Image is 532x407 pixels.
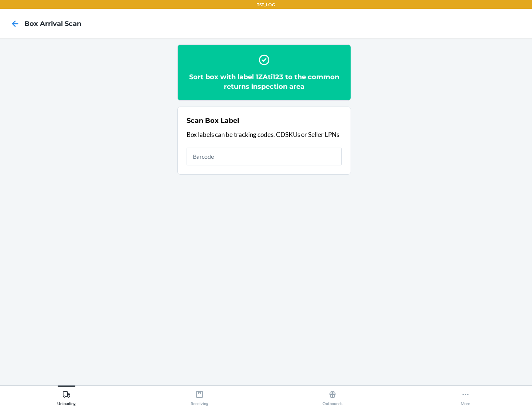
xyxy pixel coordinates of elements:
div: More [461,387,470,406]
h2: Sort box with label 1ZAti123 to the common returns inspection area [187,72,342,91]
div: Outbounds [323,387,342,406]
h2: Scan Box Label [187,116,239,125]
button: More [399,386,532,406]
div: Unloading [57,387,76,406]
p: Box labels can be tracking codes, CDSKUs or Seller LPNs [187,130,342,139]
h4: Box Arrival Scan [24,19,81,28]
button: Receiving [133,386,266,406]
p: TST_LOG [257,1,275,8]
button: Outbounds [266,386,399,406]
input: Barcode [187,148,342,165]
div: Receiving [191,387,208,406]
